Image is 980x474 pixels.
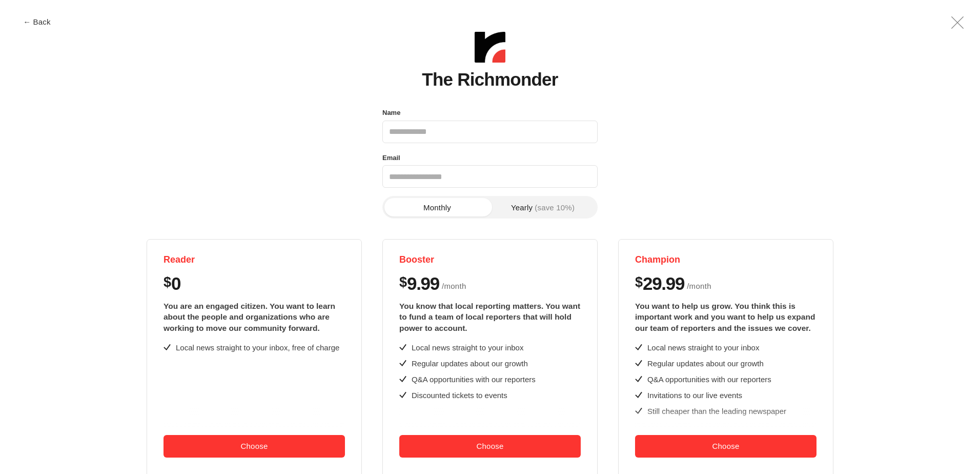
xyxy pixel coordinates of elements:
[412,374,536,385] div: Q&A opportunities with our reporters
[422,70,558,90] h1: The Richmonder
[635,254,816,266] h4: Champion
[164,274,171,290] span: $
[164,435,345,458] button: Choose
[412,358,528,369] div: Regular updates about our growth
[475,32,505,63] img: The Richmonder
[647,374,771,385] div: Q&A opportunities with our reporters
[399,274,407,290] span: $
[647,406,786,417] div: Still cheaper than the leading newspaper
[384,198,490,216] button: Monthly
[687,280,711,292] span: / month
[635,274,643,290] span: $
[647,358,764,369] div: Regular updates about our growth
[535,204,575,211] span: (save 10%)
[23,18,31,26] span: ←
[442,280,466,292] span: / month
[412,342,523,353] div: Local news straight to your inbox
[399,254,581,266] h4: Booster
[382,106,400,120] label: Name
[399,301,581,334] div: You know that local reporting matters. You want to fund a team of local reporters that will hold ...
[490,198,596,216] button: Yearly(save 10%)
[412,390,507,401] div: Discounted tickets to events
[647,390,742,401] div: Invitations to our live events
[382,121,598,143] input: Name
[164,301,345,334] div: You are an engaged citizen. You want to learn about the people and organizations who are working ...
[407,274,439,292] span: 9.99
[643,274,684,292] span: 29.99
[382,165,598,188] input: Email
[164,254,345,266] h4: Reader
[647,342,759,353] div: Local news straight to your inbox
[635,435,816,458] button: Choose
[382,151,400,165] label: Email
[399,435,581,458] button: Choose
[176,342,339,353] div: Local news straight to your inbox, free of charge
[16,18,57,26] button: ← Back
[635,301,816,334] div: You want to help us grow. You think this is important work and you want to help us expand our tea...
[171,274,180,292] span: 0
